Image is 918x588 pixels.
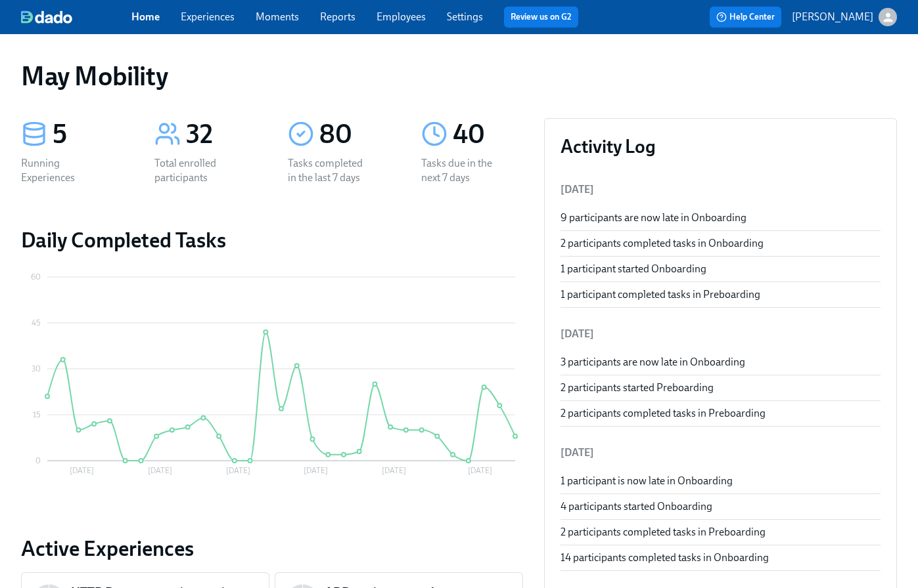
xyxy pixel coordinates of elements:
[561,318,881,350] li: [DATE]
[21,10,72,24] img: dado
[561,135,881,158] h3: Activity Log
[453,118,523,151] div: 40
[561,355,881,369] div: 3 participants are now late in Onboarding
[53,118,123,151] div: 5
[710,7,781,28] button: Help Center
[181,10,235,23] a: Experiences
[716,10,775,24] span: Help Center
[256,10,299,23] a: Moments
[304,466,328,475] tspan: [DATE]
[21,10,131,24] a: dado
[148,466,172,475] tspan: [DATE]
[319,118,390,151] div: 80
[288,156,372,185] div: Tasks completed in the last 7 days
[21,535,523,562] a: Active Experiences
[561,499,881,514] div: 4 participants started Onboarding
[561,287,881,302] div: 1 participant completed tasks in Preboarding
[561,525,881,539] div: 2 participants completed tasks in Preboarding
[21,60,168,92] h1: May Mobility
[792,10,873,24] p: [PERSON_NAME]
[186,118,256,151] div: 32
[35,456,41,465] tspan: 0
[561,551,881,565] div: 14 participants completed tasks in Onboarding
[131,10,160,23] a: Home
[561,474,881,488] div: 1 participant is now late in Onboarding
[561,262,881,276] div: 1 participant started Onboarding
[447,10,483,23] a: Settings
[31,272,41,282] tspan: 60
[511,10,572,24] a: Review us on G2
[33,410,41,419] tspan: 15
[561,381,881,395] div: 2 participants started Preboarding
[792,8,897,26] button: [PERSON_NAME]
[226,466,250,475] tspan: [DATE]
[561,183,594,196] span: [DATE]
[32,364,41,373] tspan: 30
[561,406,881,421] div: 2 participants completed tasks in Preboarding
[382,466,406,475] tspan: [DATE]
[32,318,41,327] tspan: 45
[21,227,523,253] h2: Daily Completed Tasks
[561,211,881,225] div: 9 participants are now late in Onboarding
[561,437,881,469] li: [DATE]
[421,156,505,185] div: Tasks due in the next 7 days
[468,466,492,475] tspan: [DATE]
[561,236,881,251] div: 2 participants completed tasks in Onboarding
[21,156,105,185] div: Running Experiences
[70,466,94,475] tspan: [DATE]
[320,10,356,23] a: Reports
[504,7,578,28] button: Review us on G2
[154,156,239,185] div: Total enrolled participants
[377,10,426,23] a: Employees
